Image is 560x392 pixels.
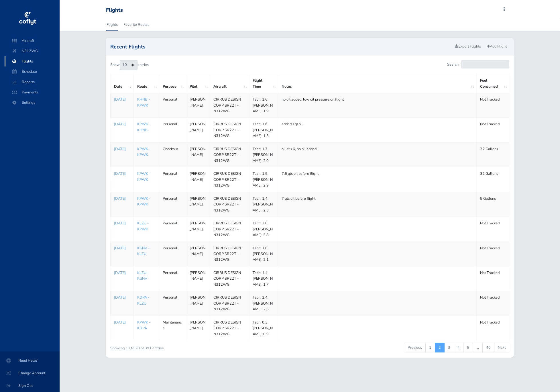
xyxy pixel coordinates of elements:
a: KPWK - KPWK [137,146,150,157]
a: Add Flight [484,42,509,51]
a: KLZU - KPWK [137,221,149,232]
th: Purpose: activate to sort column ascending [159,74,186,93]
td: Tach: 1.7, [PERSON_NAME]: 2.0 [249,142,278,167]
a: [DATE] [114,171,130,177]
a: KDPA - KLZU [137,295,149,306]
td: Personal [159,266,186,291]
span: N312WG [10,46,54,56]
td: CIRRUS DESIGN CORP SR22T - N312WG [210,266,249,291]
span: Flights [10,56,54,66]
th: Date: activate to sort column ascending [110,74,133,93]
span: Payments [10,87,54,97]
td: [PERSON_NAME] [186,217,210,242]
a: KPWK - KHNB [137,121,150,132]
td: Not Tracked [476,266,509,291]
th: Aircraft: activate to sort column ascending [210,74,249,93]
td: Tach: 1.4, [PERSON_NAME]: 2.3 [249,192,278,217]
td: Not Tracked [476,242,509,266]
td: 7.5 qts oil before flight [278,167,476,192]
td: Not Tracked [476,118,509,142]
td: [PERSON_NAME] [186,142,210,167]
td: Tach: 1.9, [PERSON_NAME]: 2.9 [249,167,278,192]
span: Aircraft [10,36,54,46]
a: 1 [425,343,435,352]
div: Flights [106,7,123,13]
td: Personal [159,118,186,142]
td: Personal [159,217,186,242]
td: Not Tracked [476,316,509,340]
label: Search: [447,60,509,68]
td: no oil added. low oil pressure on flight [278,93,476,118]
td: [PERSON_NAME] [186,291,210,316]
td: Not Tracked [476,93,509,118]
div: Showing 11 to 20 of 391 entries [110,342,272,351]
a: Flights [106,18,118,31]
td: Tach: 1.6, [PERSON_NAME]: 1.8 [249,118,278,142]
td: 7 qts oil before flight [278,192,476,217]
span: Reports [10,77,54,87]
td: [PERSON_NAME] [186,192,210,217]
td: Tach: 1.8, [PERSON_NAME]: 2.1 [249,242,278,266]
td: CIRRUS DESIGN CORP SR22T - N312WG [210,142,249,167]
td: 5 Gallons [476,192,509,217]
td: oil at >6, no oil added [278,142,476,167]
a: KPWK - KPWK [137,171,150,182]
label: Show entries [110,60,149,70]
p: [DATE] [114,196,130,201]
th: Flight Time: activate to sort column ascending [249,74,278,93]
td: Tach: 1.6, [PERSON_NAME]: 1.9 [249,93,278,118]
a: [DATE] [114,220,130,226]
a: 40 [482,343,494,352]
td: CIRRUS DESIGN CORP SR22T - N312WG [210,167,249,192]
td: CIRRUS DESIGN CORP SR22T - N312WG [210,192,249,217]
span: Settings [10,97,54,108]
a: Next [494,343,509,352]
a: [DATE] [114,245,130,251]
a: 2 [435,343,445,352]
a: KPWK - KPWK [137,196,150,207]
th: Fuel Consumed: activate to sort column ascending [476,74,509,93]
td: [PERSON_NAME] [186,266,210,291]
span: Sign Out [7,381,53,391]
a: 5 [463,343,473,352]
a: [DATE] [114,270,130,276]
p: [DATE] [114,146,130,152]
a: Favorite Routes [123,18,150,31]
a: Export Flights [452,42,484,51]
a: Previous [404,343,426,352]
td: CIRRUS DESIGN CORP SR22T - N312WG [210,93,249,118]
td: [PERSON_NAME] [186,316,210,340]
td: Tach: 2.4, [PERSON_NAME]: 2.6 [249,291,278,316]
p: [DATE] [114,320,130,325]
a: 3 [444,343,454,352]
td: Tach: 0.3, [PERSON_NAME]: 0.9 [249,316,278,340]
h2: Recent Flights [110,44,453,49]
span: Schedule [10,66,54,77]
a: [DATE] [114,97,130,102]
td: Maintenance [159,316,186,340]
th: Pilot: activate to sort column ascending [186,74,210,93]
td: Not Tracked [476,217,509,242]
th: Notes: activate to sort column ascending [278,74,476,93]
td: Tach: 3.6, [PERSON_NAME]: 3.8 [249,217,278,242]
a: KGNV - KLZU [137,246,150,256]
td: Personal [159,242,186,266]
a: [DATE] [114,295,130,300]
td: Not Tracked [476,291,509,316]
img: coflyt logo [18,10,37,27]
select: Showentries [120,60,137,70]
a: KLZU - KGNV [137,270,149,281]
a: 4 [454,343,463,352]
td: 32 Gallons [476,167,509,192]
p: [DATE] [114,121,130,127]
th: Route: activate to sort column ascending [134,74,159,93]
td: [PERSON_NAME] [186,242,210,266]
td: CIRRUS DESIGN CORP SR22T - N312WG [210,118,249,142]
span: Change Account [7,368,53,378]
td: [PERSON_NAME] [186,167,210,192]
